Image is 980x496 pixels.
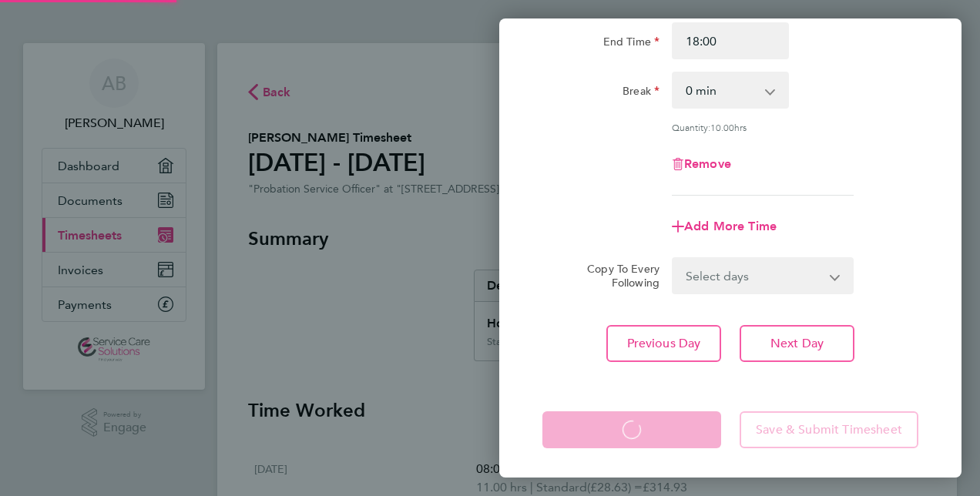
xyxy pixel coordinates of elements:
span: 10.00 [710,121,734,133]
span: Next Day [770,336,824,351]
button: Add More Time [672,220,777,233]
label: End Time [603,35,659,53]
button: Previous Day [606,325,721,362]
label: Copy To Every Following [575,262,659,290]
input: E.g. 18:00 [672,22,789,59]
span: Remove [684,156,731,171]
label: Break [623,84,659,102]
span: Add More Time [684,219,777,233]
button: Next Day [740,325,854,362]
button: Remove [672,158,731,170]
div: Quantity: hrs [672,121,854,133]
span: Previous Day [627,336,701,351]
